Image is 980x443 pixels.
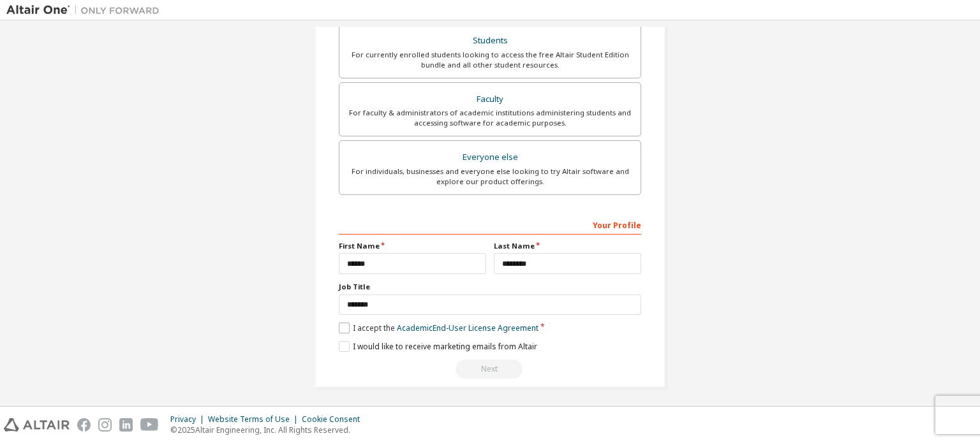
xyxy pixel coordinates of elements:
[339,282,641,292] label: Job Title
[170,425,367,435] p: © 2025 Altair Engineering, Inc. All Rights Reserved.
[397,323,538,333] a: Academic End-User License Agreement
[347,32,633,50] div: Students
[347,149,633,166] div: Everyone else
[347,166,633,187] div: For individuals, businesses and everyone else looking to try Altair software and explore our prod...
[6,4,166,17] img: Altair One
[77,418,91,432] img: facebook.svg
[4,418,70,432] img: altair_logo.svg
[140,418,159,432] img: youtube.svg
[347,50,633,70] div: For currently enrolled students looking to access the free Altair Student Edition bundle and all ...
[339,214,641,235] div: Your Profile
[208,414,302,425] div: Website Terms of Use
[494,241,641,251] label: Last Name
[347,91,633,108] div: Faculty
[339,241,486,251] label: First Name
[339,359,641,379] div: Read and acccept EULA to continue
[119,418,133,432] img: linkedin.svg
[170,414,208,425] div: Privacy
[98,418,112,432] img: instagram.svg
[302,414,367,425] div: Cookie Consent
[339,341,537,352] label: I would like to receive marketing emails from Altair
[347,108,633,128] div: For faculty & administrators of academic institutions administering students and accessing softwa...
[339,323,538,333] label: I accept the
